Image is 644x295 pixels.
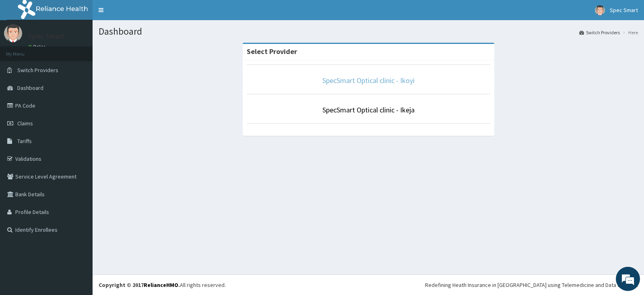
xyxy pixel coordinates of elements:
[17,84,43,91] span: Dashboard
[42,45,135,56] div: Chat with us now
[579,29,620,36] a: Switch Providers
[4,24,22,42] img: User Image
[28,33,64,40] p: Spec Smart
[595,5,605,15] img: User Image
[17,137,32,145] span: Tariffs
[28,44,47,50] a: Online
[247,47,297,56] strong: Select Provider
[322,105,415,114] a: SpecSmart Optical clinic - Ikeja
[4,204,153,232] textarea: Type your message and hit 'Enter'
[99,281,180,289] strong: Copyright © 2017 .
[322,76,415,85] a: SpecSmart Optical clinic - Ikoyi
[621,29,638,36] li: Here
[47,93,111,175] span: We're online!
[144,281,178,289] a: RelianceHMO
[425,281,638,289] div: Redefining Heath Insurance in [GEOGRAPHIC_DATA] using Telemedicine and Data Science!
[132,4,151,23] div: Minimize live chat window
[15,40,33,60] img: d_794563401_company_1708531726252_794563401
[99,26,638,37] h1: Dashboard
[93,274,644,295] footer: All rights reserved.
[610,6,638,14] span: Spec Smart
[17,66,58,74] span: Switch Providers
[17,120,33,127] span: Claims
